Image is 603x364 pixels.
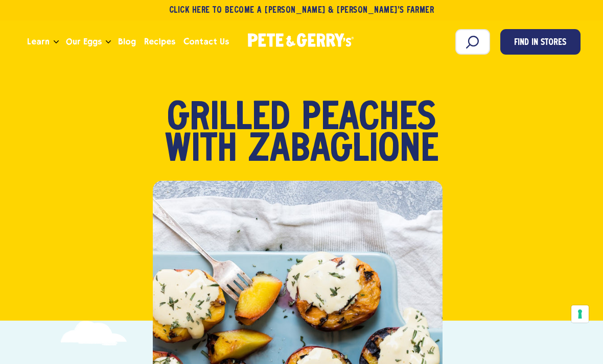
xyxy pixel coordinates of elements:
span: Zabaglione [248,135,438,166]
a: Learn [23,28,54,56]
span: Blog [118,35,136,48]
button: Open the dropdown menu for Our Eggs [106,40,111,44]
input: Search [455,29,490,55]
span: Learn [27,35,50,48]
a: Find in Stores [500,29,581,55]
button: Your consent preferences for tracking technologies [571,305,589,323]
span: Peaches [301,103,436,135]
span: Grilled [167,103,290,135]
a: Contact Us [179,28,233,56]
a: Our Eggs [62,28,106,56]
span: Our Eggs [66,35,102,48]
span: Find in Stores [514,36,566,50]
span: Recipes [144,35,175,48]
button: Open the dropdown menu for Learn [54,40,59,44]
a: Blog [114,28,140,56]
span: Contact Us [183,35,229,48]
a: Recipes [140,28,179,56]
span: with [165,135,237,166]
